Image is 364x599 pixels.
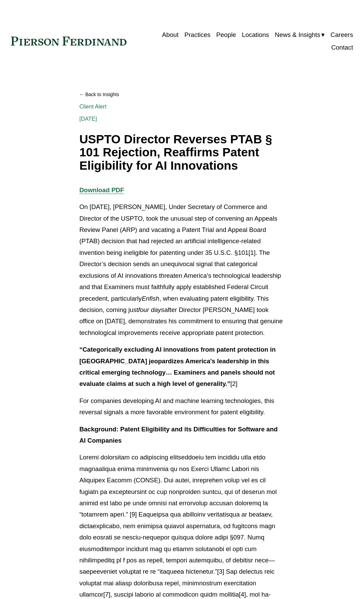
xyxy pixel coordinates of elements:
a: Download PDF [79,186,124,194]
em: Enfish [142,295,160,302]
a: Contact [331,41,353,54]
a: folder dropdown [275,28,325,41]
span: [DATE] [79,116,97,122]
a: Practices [185,28,211,41]
h1: USPTO Director Reverses PTAB § 101 Rejection, Reaffirms Patent Eligibility for AI Innovations [79,133,285,172]
strong: “Categorically excluding AI innovations from patent protection in [GEOGRAPHIC_DATA] jeopardizes A... [79,346,278,387]
a: Careers [331,28,353,41]
em: four days [138,306,164,313]
a: Locations [242,28,269,41]
a: About [162,28,178,41]
a: Client Alert [79,104,106,109]
p: For companies developing AI and machine learning technologies, this reversal signals a more favor... [79,395,285,418]
p: [2] [79,344,285,390]
span: News & Insights [275,29,320,40]
a: People [216,28,236,41]
p: On [DATE], [PERSON_NAME], Under Secretary of Commerce and Director of the USPTO, took the unusual... [79,201,285,338]
strong: Background: Patent Eligibility and its Difficulties for Software and AI Companies [79,426,279,444]
a: Back to Insights [79,89,285,100]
